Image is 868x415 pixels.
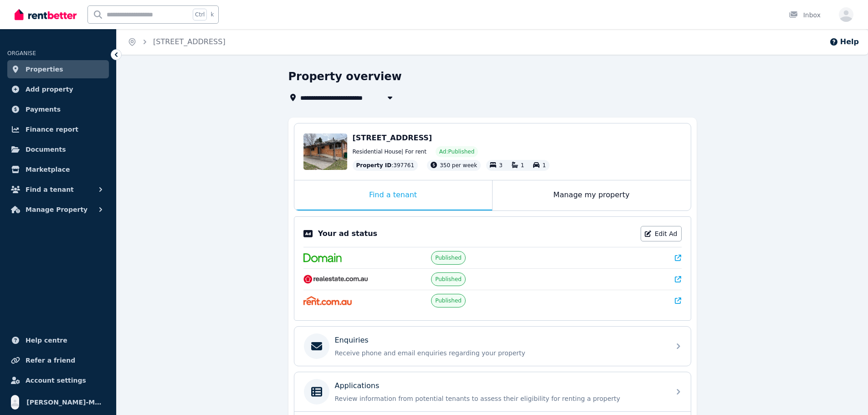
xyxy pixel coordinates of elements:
[353,160,418,171] div: : 397761
[288,69,402,84] h1: Property overview
[542,162,546,169] span: 1
[353,133,432,142] span: [STREET_ADDRESS]
[294,327,691,366] a: EnquiriesReceive phone and email enquiries regarding your property
[26,184,74,195] span: Find a tenant
[356,162,392,169] span: Property ID
[26,164,70,175] span: Marketplace
[153,37,226,46] a: [STREET_ADDRESS]
[117,29,236,55] nav: Breadcrumb
[26,397,105,408] span: [PERSON_NAME]-May [PERSON_NAME]
[435,254,462,261] span: Published
[318,228,377,239] p: Your ad status
[26,335,67,346] span: Help centre
[829,36,859,47] button: Help
[7,351,109,369] a: Refer a friend
[294,372,691,411] a: ApplicationsReview information from potential tenants to assess their eligibility for renting a p...
[303,296,352,305] img: Rent.com.au
[7,50,36,56] span: ORGANISE
[294,180,492,210] div: Find a tenant
[7,80,109,98] a: Add property
[7,120,109,138] a: Finance report
[521,162,524,169] span: 1
[789,10,821,20] div: Inbox
[7,140,109,159] a: Documents
[435,297,462,304] span: Published
[15,8,77,21] img: RentBetter
[353,148,426,155] span: Residential House | For rent
[26,64,63,75] span: Properties
[435,276,462,283] span: Published
[440,162,477,169] span: 350 per week
[335,394,665,403] p: Review information from potential tenants to assess their eligibility for renting a property
[641,226,682,241] a: Edit Ad
[26,104,61,115] span: Payments
[303,253,342,262] img: Domain.com.au
[7,100,109,118] a: Payments
[26,124,78,135] span: Finance report
[499,162,503,169] span: 3
[26,84,73,95] span: Add property
[7,371,109,389] a: Account settings
[335,348,665,358] p: Receive phone and email enquiries regarding your property
[7,331,109,349] a: Help centre
[493,180,691,210] div: Manage my property
[303,275,369,284] img: RealEstate.com.au
[7,60,109,78] a: Properties
[211,11,214,18] span: k
[26,144,66,155] span: Documents
[7,160,109,179] a: Marketplace
[7,200,109,219] button: Manage Property
[335,335,369,346] p: Enquiries
[26,355,75,366] span: Refer a friend
[26,375,86,386] span: Account settings
[193,9,207,20] span: Ctrl
[7,180,109,199] button: Find a tenant
[439,148,474,155] span: Ad: Published
[335,380,380,391] p: Applications
[26,204,87,215] span: Manage Property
